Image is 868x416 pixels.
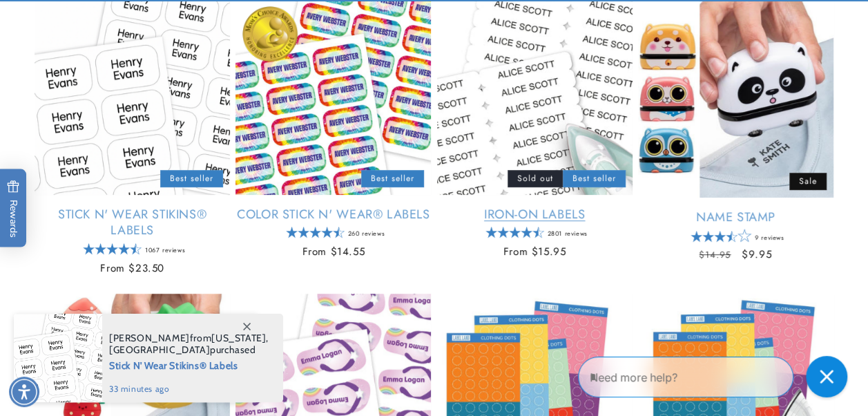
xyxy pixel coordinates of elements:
a: Stick N' Wear Stikins® Labels [35,207,230,239]
span: from , purchased [109,332,269,356]
a: Color Stick N' Wear® Labels [235,207,431,223]
span: Rewards [7,180,20,238]
span: [PERSON_NAME] [109,332,190,344]
a: Iron-On Labels [437,207,633,223]
span: 33 minutes ago [109,383,269,395]
div: Accessibility Menu [9,377,39,407]
span: Stick N' Wear Stikins® Labels [109,356,269,373]
span: [US_STATE] [211,332,266,344]
iframe: Gorgias Floating Chat [578,351,854,402]
a: Name Stamp [638,209,833,225]
span: [GEOGRAPHIC_DATA] [109,343,210,356]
